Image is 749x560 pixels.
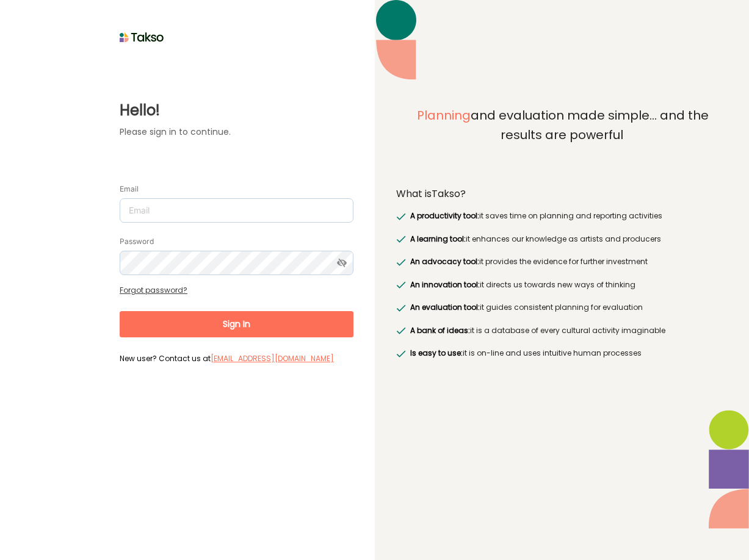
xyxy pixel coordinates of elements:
[396,304,406,312] img: greenRight
[408,279,635,291] label: it directs us towards new ways of thinking
[410,210,479,221] span: A productivity tool:
[120,285,187,295] a: Forgot password?
[410,302,480,312] span: An evaluation tool:
[432,187,466,201] span: Takso?
[396,188,466,200] label: What is
[396,281,406,289] img: greenRight
[410,279,480,290] span: An innovation tool:
[396,235,406,243] img: greenRight
[410,348,463,358] span: Is easy to use:
[120,311,353,337] button: Sign In
[120,126,353,138] label: Please sign in to continue.
[408,301,643,314] label: it guides consistent planning for evaluation
[408,347,642,359] label: it is on-line and uses intuitive human processes
[417,107,471,124] span: Planning
[211,353,334,365] label: [EMAIL_ADDRESS][DOMAIN_NAME]
[396,350,406,357] img: greenRight
[408,210,662,222] label: it saves time on planning and reporting activities
[396,213,406,220] img: greenRight
[408,233,661,245] label: it enhances our knowledge as artists and producers
[410,234,466,244] span: A learning tool:
[396,106,728,172] label: and evaluation made simple... and the results are powerful
[120,198,353,223] input: Email
[410,325,470,336] span: A bank of ideas:
[396,259,406,266] img: greenRight
[408,325,665,337] label: it is a database of every cultural activity imaginable
[410,256,479,267] span: An advocacy tool:
[120,28,164,46] img: taksoLoginLogo
[120,237,154,246] label: Password
[211,353,334,364] a: [EMAIL_ADDRESS][DOMAIN_NAME]
[120,184,139,194] label: Email
[396,327,406,334] img: greenRight
[120,353,353,364] label: New user? Contact us at
[408,256,648,268] label: it provides the evidence for further investment
[120,99,353,121] label: Hello!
